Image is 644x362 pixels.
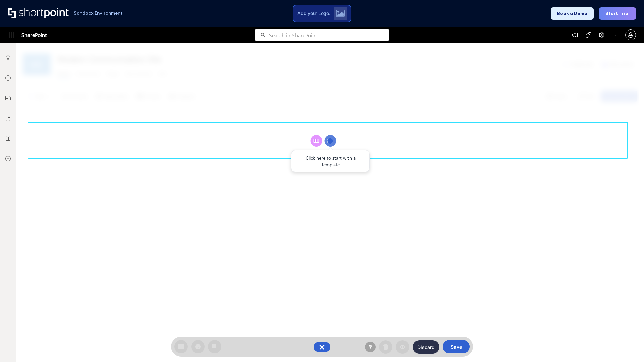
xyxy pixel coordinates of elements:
[413,340,439,354] button: Discard
[599,7,636,20] button: Start Trial
[610,330,644,362] iframe: Chat Widget
[297,10,330,16] span: Add your Logo:
[336,10,345,17] img: Upload logo
[269,29,389,41] input: Search in SharePoint
[21,27,47,43] span: SharePoint
[443,340,470,353] button: Save
[74,11,123,15] h1: Sandbox Environment
[551,7,594,20] button: Book a Demo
